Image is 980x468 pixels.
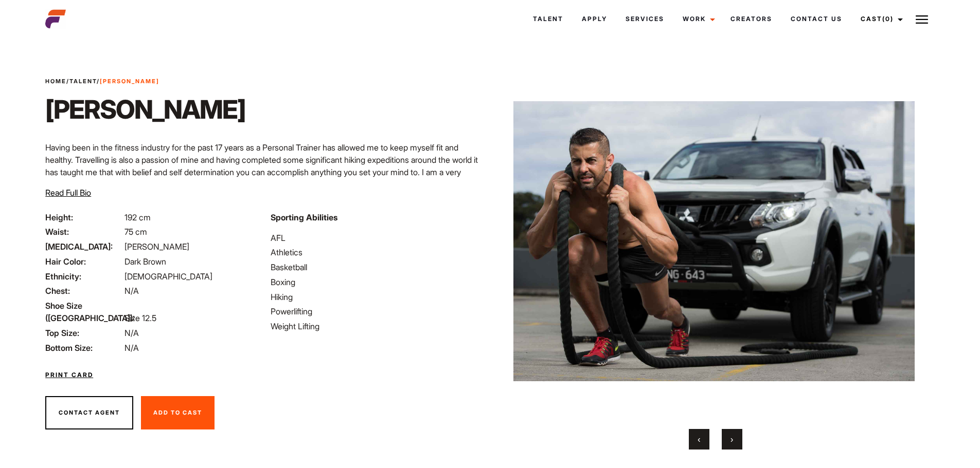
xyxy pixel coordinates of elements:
span: N/A [124,286,139,296]
span: Hair Color: [45,255,122,268]
span: Dark Brown [124,256,166,267]
a: Talent [69,78,97,85]
li: Basketball [271,261,484,273]
span: 192 cm [124,212,151,222]
span: [MEDICAL_DATA]: [45,240,122,253]
a: Print Card [45,370,93,380]
h1: [PERSON_NAME] [45,94,245,125]
strong: Sporting Abilities [271,212,337,222]
li: Weight Lifting [271,320,484,332]
a: Talent [524,5,573,33]
img: Burger icon [916,13,928,26]
span: Waist: [45,226,122,238]
button: Read Full Bio [45,186,91,199]
button: Contact Agent [45,396,133,430]
span: Chest: [45,285,122,297]
li: Powerlifting [271,305,484,317]
a: Home [45,78,66,85]
span: Ethnicity: [45,270,122,283]
li: AFL [271,232,484,244]
span: Height: [45,211,122,223]
span: Read Full Bio [45,188,91,198]
a: Creators [721,5,781,33]
span: Size 12.5 [124,313,156,323]
img: cropped-aefm-brand-fav-22-square.png [45,9,66,29]
span: Next [730,434,733,444]
a: Work [673,5,721,33]
a: Services [616,5,673,33]
span: Shoe Size ([GEOGRAPHIC_DATA]): [45,299,122,324]
span: Add To Cast [153,409,202,416]
span: [PERSON_NAME] [124,241,189,252]
button: Add To Cast [141,396,215,430]
a: Apply [573,5,616,33]
span: N/A [124,328,139,338]
li: Hiking [271,291,484,303]
span: / / [45,77,159,86]
a: Contact Us [781,5,851,33]
strong: [PERSON_NAME] [100,78,159,85]
img: Keith pulling a Mitsubishi cruiser with battle ropes [513,66,915,417]
span: N/A [124,343,139,353]
a: Cast(0) [851,5,909,33]
span: (0) [882,15,894,23]
span: Top Size: [45,327,122,339]
span: Bottom Size: [45,342,122,354]
li: Boxing [271,276,484,288]
p: Having been in the fitness industry for the past 17 years as a Personal Trainer has allowed me to... [45,141,484,191]
span: 75 cm [124,227,147,237]
span: Previous [698,434,700,444]
li: Athletics [271,246,484,258]
span: [DEMOGRAPHIC_DATA] [124,271,212,282]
